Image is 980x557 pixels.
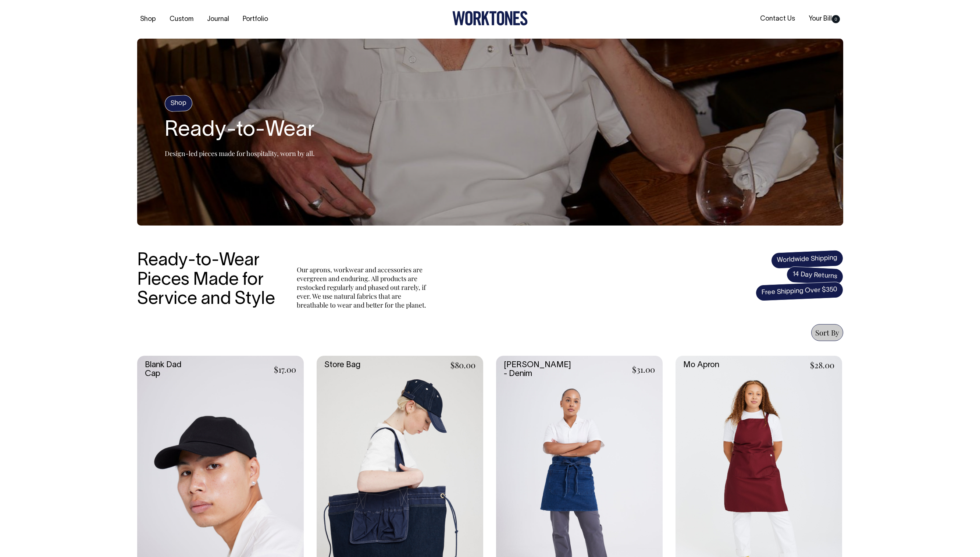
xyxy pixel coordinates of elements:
[755,281,844,301] span: Free Shipping Over $350
[786,266,843,285] span: 14 Day Returns
[297,265,429,309] p: Our aprons, workwear and accessories are evergreen and enduring. All products are restocked regul...
[165,149,315,158] p: Design-led pieces made for hospitality, worn by all.
[832,15,840,23] span: 0
[167,13,196,25] a: Custom
[240,13,271,25] a: Portfolio
[164,95,193,112] h4: Shop
[165,119,315,142] h2: Ready-to-Wear
[815,327,839,337] span: Sort By
[137,251,281,309] h3: Ready-to-Wear Pieces Made for Service and Style
[771,250,844,269] span: Worldwide Shipping
[137,13,159,25] a: Shop
[806,13,843,25] a: Your Bill0
[757,13,798,25] a: Contact Us
[204,13,232,25] a: Journal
